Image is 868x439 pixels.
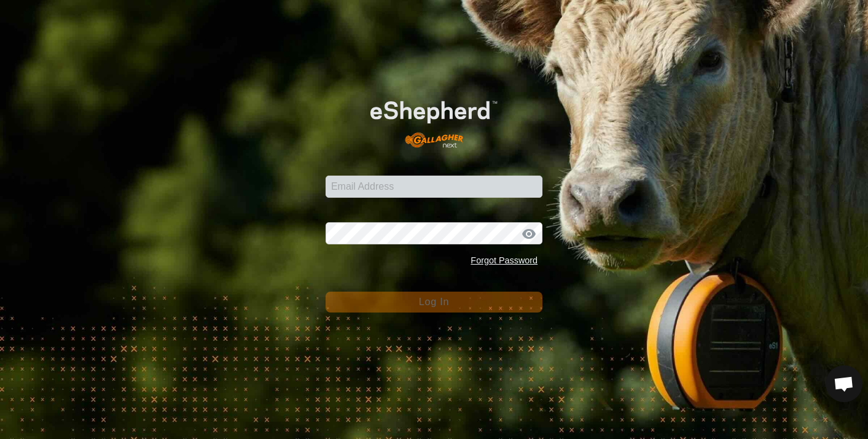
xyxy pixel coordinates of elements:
a: Forgot Password [471,255,538,265]
div: Open chat [826,365,862,402]
input: Email Address [326,176,542,198]
img: E-shepherd Logo [347,83,521,157]
span: Log In [419,297,449,307]
button: Log In [326,292,542,313]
